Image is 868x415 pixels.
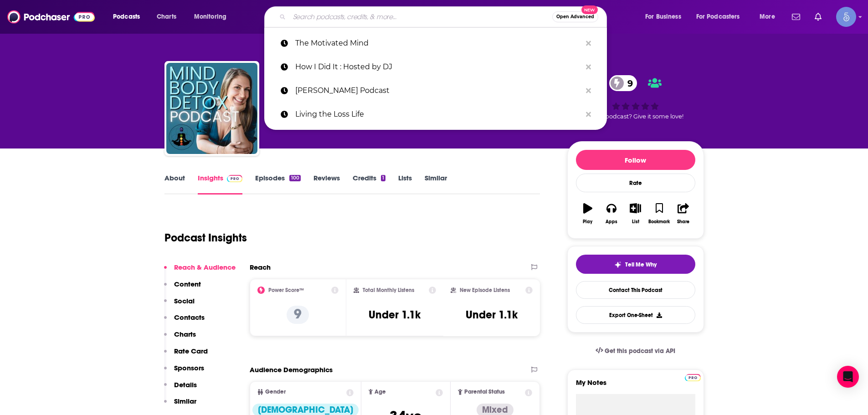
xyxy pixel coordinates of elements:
[466,308,518,322] h3: Under 1.1k
[836,7,856,27] button: Show profile menu
[174,397,196,405] p: Similar
[198,174,243,195] a: InsightsPodchaser Pro
[287,306,309,324] p: 9
[606,219,617,225] div: Apps
[645,10,681,23] span: For Business
[576,306,695,324] button: Export One-Sheet
[647,197,671,230] button: Bookmark
[164,397,196,414] button: Similar
[164,174,185,195] a: About
[460,287,510,293] h2: New Episode Listens
[265,389,286,395] span: Gender
[576,197,600,230] button: Play
[164,364,204,380] button: Sponsors
[268,287,304,293] h2: Power Score™
[289,10,552,24] input: Search podcasts, credits, & more...
[295,102,581,126] p: Living the Loss Life
[174,297,195,305] p: Social
[623,197,647,230] button: List
[164,313,205,330] button: Contacts
[295,31,581,55] p: The Motivated Mind
[837,366,859,388] div: Open Intercom Messenger
[164,347,208,364] button: Rate Card
[313,174,340,195] a: Reviews
[576,378,695,394] label: My Notes
[696,10,740,23] span: For Podcasters
[614,261,621,268] img: tell me why sparkle
[353,174,385,195] a: Credits1
[618,75,637,91] span: 9
[174,280,201,288] p: Content
[632,219,639,225] div: List
[107,10,152,24] button: open menu
[753,10,786,24] button: open menu
[273,6,616,27] div: Search podcasts, credits, & more...
[609,75,637,91] a: 9
[227,175,243,182] img: Podchaser Pro
[157,10,176,23] span: Charts
[174,364,204,372] p: Sponsors
[639,10,693,24] button: open menu
[264,55,607,79] a: How I Did It : Hosted by DJ
[588,113,683,120] span: Good podcast? Give it some love!
[685,374,701,381] img: Podchaser Pro
[174,263,236,272] p: Reach & Audience
[174,347,208,355] p: Rate Card
[113,10,140,23] span: Podcasts
[836,7,856,27] img: User Profile
[625,261,657,268] span: Tell Me Why
[576,281,695,299] a: Contact This Podcast
[556,15,594,19] span: Open Advanced
[788,9,804,25] a: Show notifications dropdown
[760,10,775,23] span: More
[264,31,607,55] a: The Motivated Mind
[151,10,182,24] a: Charts
[250,365,333,374] h2: Audience Demographics
[164,297,195,313] button: Social
[576,174,695,192] div: Rate
[250,263,271,272] h2: Reach
[677,219,689,225] div: Share
[295,79,581,102] p: Julian Dorey Podcast
[289,175,300,181] div: 100
[363,287,414,293] h2: Total Monthly Listens
[174,313,205,322] p: Contacts
[164,231,247,245] h1: Podcast Insights
[581,5,598,14] span: New
[166,63,257,154] img: Mind Body Detox Podcast
[425,174,447,195] a: Similar
[690,10,753,24] button: open menu
[576,255,695,274] button: tell me why sparkleTell Me Why
[583,219,592,225] div: Play
[194,10,226,23] span: Monitoring
[648,219,670,225] div: Bookmark
[174,380,197,389] p: Details
[576,150,695,170] button: Follow
[671,197,695,230] button: Share
[381,175,385,181] div: 1
[464,389,505,395] span: Parental Status
[588,340,683,362] a: Get this podcast via API
[398,174,412,195] a: Lists
[7,8,95,26] img: Podchaser - Follow, Share and Rate Podcasts
[164,280,201,297] button: Content
[836,7,856,27] span: Logged in as Spiral5-G1
[552,11,598,22] button: Open AdvancedNew
[369,308,421,322] h3: Under 1.1k
[685,373,701,381] a: Pro website
[188,10,238,24] button: open menu
[567,69,704,126] div: 9Good podcast? Give it some love!
[264,79,607,102] a: [PERSON_NAME] Podcast
[164,330,196,347] button: Charts
[375,389,386,395] span: Age
[264,102,607,126] a: Living the Loss Life
[600,197,623,230] button: Apps
[811,9,825,25] a: Show notifications dropdown
[164,263,236,280] button: Reach & Audience
[164,380,197,397] button: Details
[605,347,675,355] span: Get this podcast via API
[255,174,300,195] a: Episodes100
[295,55,581,79] p: How I Did It : Hosted by DJ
